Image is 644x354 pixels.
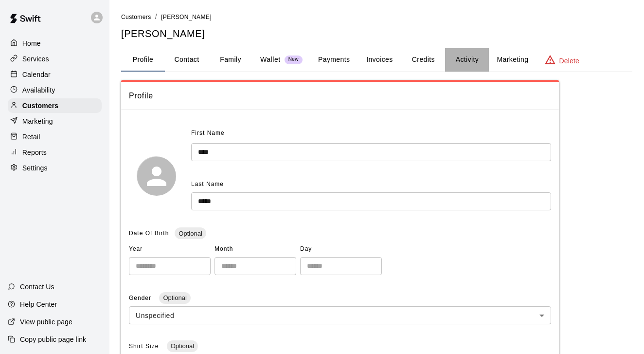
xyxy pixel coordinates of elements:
span: Month [215,242,296,257]
p: Help Center [20,299,57,309]
span: Last Name [191,181,224,187]
button: Invoices [358,48,401,72]
span: Customers [121,14,151,20]
a: Marketing [8,114,102,129]
span: Profile [129,90,551,102]
a: Availability [8,83,102,97]
p: Availability [22,85,55,95]
p: Settings [22,163,48,173]
a: Reports [8,145,102,160]
a: Customers [121,13,151,20]
span: Gender [129,295,153,301]
div: Unspecified [129,306,551,324]
span: Optional [167,342,198,350]
a: Services [8,52,102,66]
a: Retail [8,130,102,144]
p: Copy public page link [20,335,86,344]
p: Reports [22,148,47,157]
p: Calendar [22,70,51,79]
button: Contact [165,48,209,72]
span: New [285,56,303,63]
p: Wallet [260,55,281,65]
p: Delete [559,56,579,66]
p: Retail [22,132,40,142]
button: Profile [121,48,165,72]
button: Credits [401,48,445,72]
span: Optional [159,294,190,301]
a: Settings [8,161,102,175]
p: Home [22,38,41,48]
span: First Name [191,126,225,141]
p: Services [22,54,49,64]
li: / [155,12,157,22]
a: Calendar [8,67,102,82]
nav: breadcrumb [121,12,632,22]
div: basic tabs example [121,48,632,72]
span: Shirt Size [129,343,161,350]
p: View public page [20,317,72,327]
span: Day [300,242,382,257]
button: Activity [445,48,489,72]
span: Date Of Birth [129,230,169,237]
span: [PERSON_NAME] [161,14,212,20]
p: Contact Us [20,282,54,292]
span: Year [129,242,211,257]
span: Optional [175,230,206,237]
button: Payments [310,48,358,72]
button: Family [209,48,252,72]
a: Customers [8,98,102,113]
button: Marketing [489,48,536,72]
p: Customers [22,101,58,111]
a: Home [8,36,102,51]
h5: [PERSON_NAME] [121,27,632,40]
p: Marketing [22,116,53,126]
